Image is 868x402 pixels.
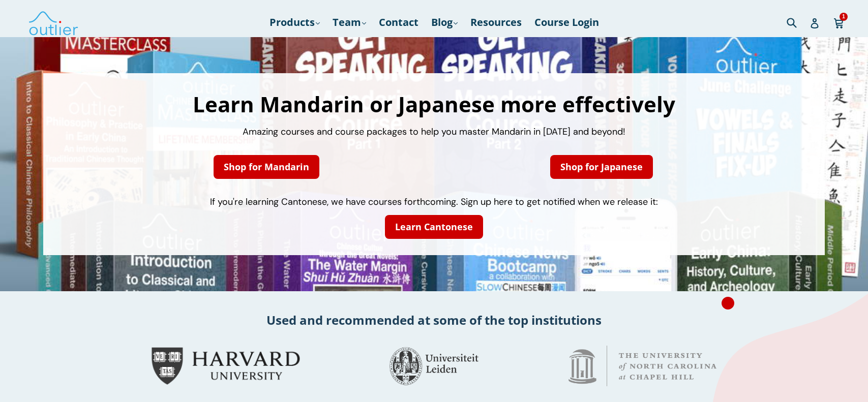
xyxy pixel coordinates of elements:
[214,155,319,179] a: Shop for Mandarin
[327,13,371,32] a: Team
[53,94,814,115] h1: Learn Mandarin or Japanese more effectively
[840,13,848,20] span: 1
[264,13,325,32] a: Products
[374,13,424,32] a: Contact
[833,11,845,34] a: 1
[784,12,812,33] input: Search
[465,13,527,32] a: Resources
[28,8,79,37] img: Outlier Linguistics
[385,215,483,239] a: Learn Cantonese
[550,155,653,179] a: Shop for Japanese
[210,196,658,208] span: If you're learning Cantonese, we have courses forthcoming. Sign up here to get notified when we r...
[426,13,463,32] a: Blog
[243,126,625,138] span: Amazing courses and course packages to help you master Mandarin in [DATE] and beyond!
[529,13,604,32] a: Course Login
